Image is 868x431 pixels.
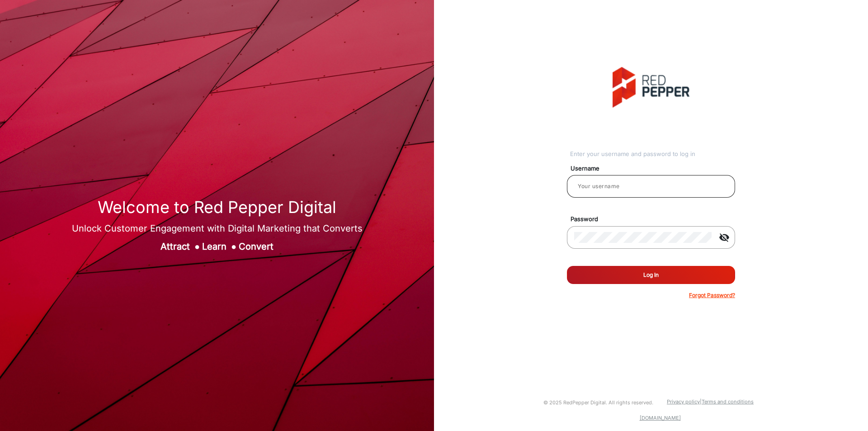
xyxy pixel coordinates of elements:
button: Log In [567,266,735,284]
mat-icon: visibility_off [713,232,735,243]
a: Terms and conditions [702,398,754,405]
p: Forgot Password? [689,291,735,299]
mat-label: Username [564,164,745,173]
div: Unlock Customer Engagement with Digital Marketing that Converts [72,222,363,235]
span: ● [194,241,200,252]
mat-label: Password [564,215,745,224]
h1: Welcome to Red Pepper Digital [72,198,363,217]
img: vmg-logo [613,67,689,108]
a: | [700,398,702,405]
span: ● [231,241,236,252]
a: Privacy policy [667,398,700,405]
small: © 2025 RedPepper Digital. All rights reserved. [543,399,653,406]
div: Attract Learn Convert [72,240,363,253]
a: [DOMAIN_NAME] [640,415,681,421]
input: Your username [574,181,728,192]
div: Enter your username and password to log in [570,150,735,159]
